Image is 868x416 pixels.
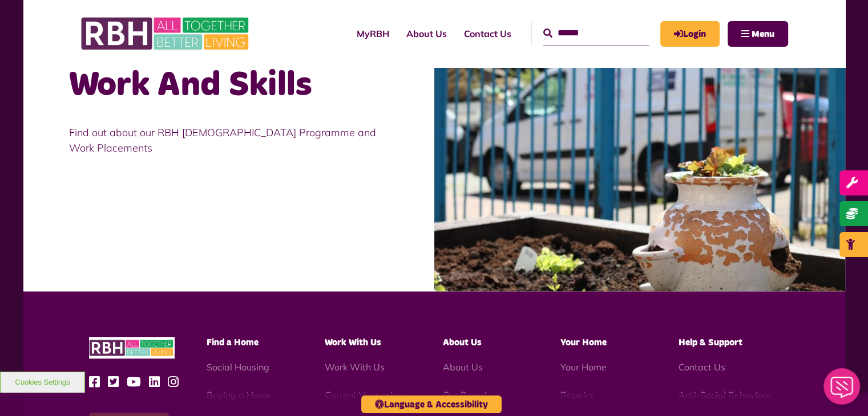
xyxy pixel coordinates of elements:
[69,125,389,156] p: Find out about our RBH [DEMOGRAPHIC_DATA] Programme and Work Placements
[442,389,486,401] a: Our Board
[679,338,742,347] span: Help & Support
[80,11,252,56] img: RBH
[207,361,269,373] a: Social Housing - open in a new tab
[543,21,649,46] input: Search
[560,361,607,373] a: Your Home
[69,63,389,108] h2: Work And Skills
[442,361,482,373] a: About Us
[325,361,385,373] a: Work With Us
[679,389,772,401] a: Anti-Social Behaviour
[560,389,594,401] a: Repairs
[560,338,607,347] span: Your Home
[817,365,868,416] iframe: Netcall Web Assistant for live chat
[752,30,774,39] span: Menu
[434,18,845,291] img: Picture1
[398,18,455,49] a: About Us
[207,389,272,401] a: Buying a Home
[455,18,520,49] a: Contact Us
[348,18,398,49] a: MyRBH
[361,395,502,413] button: Language & Accessibility
[325,338,381,347] span: Work With Us
[325,389,402,401] a: Current Vacancies
[207,338,259,347] span: Find a Home
[89,337,175,359] img: RBH
[728,21,788,47] button: Navigation
[660,21,720,47] a: MyRBH
[679,361,725,373] a: Contact Us
[442,338,481,347] span: About Us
